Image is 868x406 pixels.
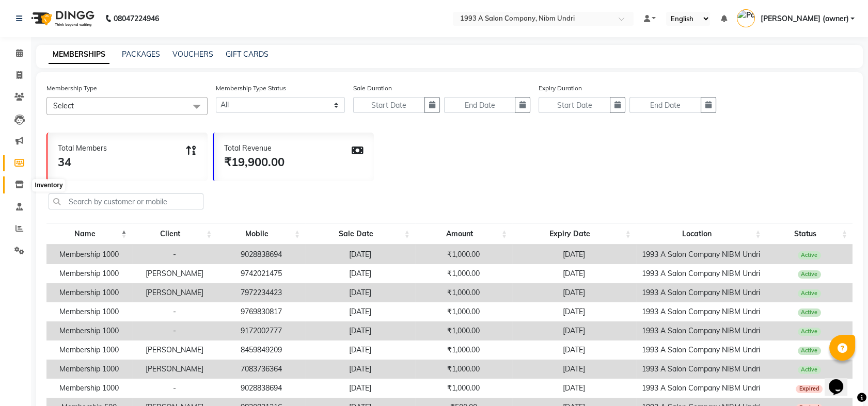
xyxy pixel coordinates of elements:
td: [DATE] [512,379,636,398]
td: Membership 1000 [46,360,132,379]
td: 8459849209 [217,340,305,360]
td: [DATE] [512,264,636,283]
td: ₹1,000.00 [415,379,512,398]
td: 1993 A Salon Company NIBM Undri [636,321,766,340]
label: Sale Duration [353,84,392,93]
th: Mobile: activate to sort column ascending [217,223,305,245]
label: Membership Type [46,84,97,93]
td: ₹1,000.00 [415,360,512,379]
span: Active [798,347,821,355]
th: Sale Date: activate to sort column ascending [305,223,415,245]
td: 7972234423 [217,283,305,302]
td: 1993 A Salon Company NIBM Undri [636,340,766,360]
td: ₹1,000.00 [415,302,512,321]
td: 1993 A Salon Company NIBM Undri [636,264,766,283]
td: [PERSON_NAME] [132,264,217,283]
td: ₹1,000.00 [415,340,512,360]
td: 9028838694 [217,379,305,398]
td: [DATE] [512,321,636,340]
img: logo [26,4,97,33]
td: [DATE] [305,321,415,340]
td: - [132,321,217,340]
input: Search by customer or mobile [49,193,203,209]
td: [DATE] [512,340,636,360]
span: Active [798,270,821,279]
td: 1993 A Salon Company NIBM Undri [636,379,766,398]
th: Amount: activate to sort column ascending [415,223,512,245]
td: 9028838694 [217,245,305,264]
div: ₹19,900.00 [224,154,285,171]
td: [DATE] [305,340,415,360]
td: [PERSON_NAME] [132,340,217,360]
input: End Date [444,97,516,113]
td: [DATE] [305,360,415,379]
div: 34 [58,154,107,171]
span: Select [53,101,74,110]
td: [DATE] [305,283,415,302]
td: [DATE] [512,283,636,302]
td: Membership 1000 [46,340,132,360]
span: [PERSON_NAME] (owner) [760,13,848,24]
td: [DATE] [305,379,415,398]
td: - [132,302,217,321]
td: Membership 1000 [46,302,132,321]
div: Total Revenue [224,143,285,154]
td: [DATE] [305,302,415,321]
td: Membership 1000 [46,283,132,302]
td: 1993 A Salon Company NIBM Undri [636,360,766,379]
th: Expiry Date: activate to sort column ascending [512,223,636,245]
label: Membership Type Status [216,84,286,93]
label: Expiry Duration [539,84,582,93]
td: 9769830817 [217,302,305,321]
td: [PERSON_NAME] [132,360,217,379]
a: VOUCHERS [172,50,213,59]
td: ₹1,000.00 [415,283,512,302]
td: [DATE] [512,302,636,321]
td: [DATE] [512,360,636,379]
img: Payal (owner) [737,9,755,27]
td: 1993 A Salon Company NIBM Undri [636,302,766,321]
div: Inventory [33,180,66,192]
input: Start Date [539,97,610,113]
td: 9742021475 [217,264,305,283]
td: [DATE] [305,264,415,283]
td: - [132,245,217,264]
b: 08047224946 [114,4,159,33]
a: MEMBERSHIPS [49,45,109,64]
th: Location: activate to sort column ascending [636,223,766,245]
a: GIFT CARDS [226,50,269,59]
td: ₹1,000.00 [415,264,512,283]
td: ₹1,000.00 [415,321,512,340]
input: End Date [629,97,701,113]
td: 1993 A Salon Company NIBM Undri [636,245,766,264]
td: [PERSON_NAME] [132,283,217,302]
td: 9172002777 [217,321,305,340]
input: Start Date [353,97,425,113]
td: Membership 1000 [46,379,132,398]
span: Expired [796,385,823,393]
th: Name: activate to sort column descending [46,223,132,245]
th: Status: activate to sort column ascending [766,223,853,245]
iframe: chat widget [825,365,858,396]
span: Active [798,308,821,317]
td: 1993 A Salon Company NIBM Undri [636,283,766,302]
a: PACKAGES [122,50,160,59]
span: Active [798,289,821,298]
td: [DATE] [512,245,636,264]
span: Active [798,328,821,336]
div: Total Members [58,143,107,154]
td: - [132,379,217,398]
span: Active [798,251,821,259]
th: Client: activate to sort column ascending [132,223,217,245]
td: Membership 1000 [46,245,132,264]
td: Membership 1000 [46,321,132,340]
td: ₹1,000.00 [415,245,512,264]
td: 7083736364 [217,360,305,379]
td: [DATE] [305,245,415,264]
span: Active [798,366,821,374]
td: Membership 1000 [46,264,132,283]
